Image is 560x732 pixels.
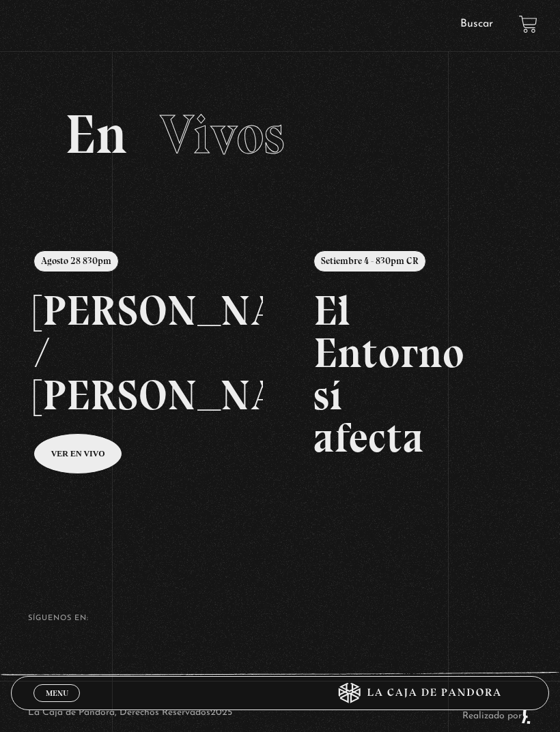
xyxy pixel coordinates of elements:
span: Menu [46,689,68,697]
a: Buscar [460,18,493,29]
p: La Caja de Pandora, Derechos Reservados 2025 [28,704,232,724]
span: Cerrar [41,701,73,710]
h4: SÍguenos en: [28,615,532,622]
a: View your shopping cart [519,15,537,33]
a: Realizado por [462,711,532,721]
span: Vivos [160,102,285,167]
h2: En [65,107,495,162]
